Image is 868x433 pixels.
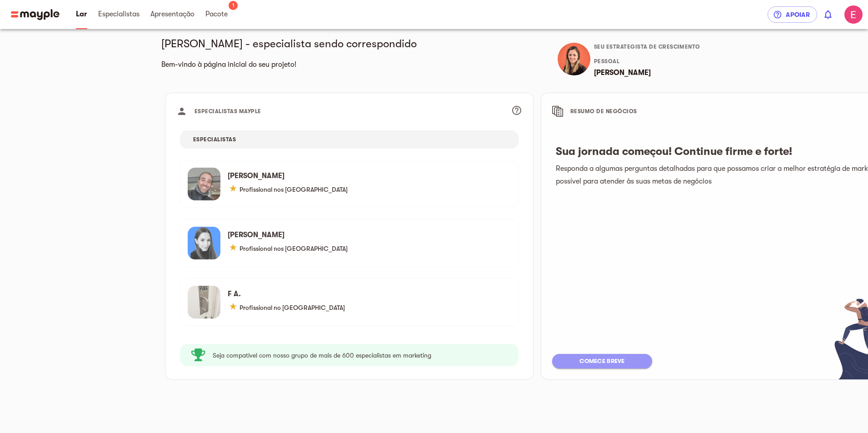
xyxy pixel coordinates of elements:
a: F A. Profissional no [GEOGRAPHIC_DATA] [180,278,519,326]
font: Pacote [205,10,228,18]
img: XX1ttnFmTamb4BuUxmsQ [844,5,863,24]
button: Apoiar [768,6,817,23]
font: [PERSON_NAME] [594,69,651,77]
font: Especialistas [98,10,140,18]
button: mostrar 0 novas notificações [817,4,839,25]
font: 1 [232,2,234,9]
a: [PERSON_NAME] Profissional nos [GEOGRAPHIC_DATA] [180,219,519,267]
font: RESUMO DE NEGÓCIOS [570,108,637,114]
img: Logotipo principal [11,9,60,20]
font: Sua jornada começou! Continue firme e forte! [556,145,792,158]
a: [PERSON_NAME] Profissional nos [GEOGRAPHIC_DATA] [180,160,519,208]
font: Bem-vindo à página inicial do seu projeto! [161,60,296,69]
font: verificar [195,352,252,358]
font: comece breve [579,358,624,364]
button: comece breve [552,354,652,368]
font: Seu estrategista de crescimento pessoal [594,44,700,65]
font: [PERSON_NAME] - especialista sendo correspondido [161,37,417,50]
button: Your project's best candidates are selected based on the experience, skills and proven track reco... [506,100,528,121]
font: Seja compatível com nosso grupo de mais de 600 especialistas em marketing [213,352,431,359]
font: Lar [76,10,87,18]
font: ESPECIALISTAS MAYPLE [195,108,261,114]
img: Michal Meir [558,43,590,75]
font: ESPECIALISTAS [193,136,236,143]
font: Apresentação [150,10,195,18]
font: Apoiar [786,11,810,18]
